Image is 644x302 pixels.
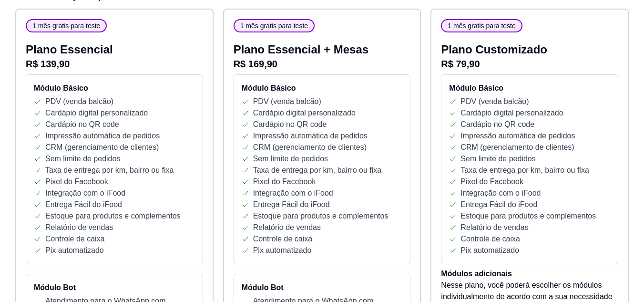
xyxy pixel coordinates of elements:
p: Cardápio no QR code [45,119,119,130]
p: CRM (gerenciamento de clientes) [460,142,574,153]
p: Cardápio digital personalizado [460,107,563,119]
p: Impressão automática de pedidos [460,130,575,142]
p: Sem limite de pedidos [460,153,535,165]
p: Relatório de vendas [253,222,321,233]
p: Cardápio no QR code [253,119,327,130]
h4: Módulo Básico [242,83,403,94]
p: Pixel do Facebook [253,176,316,187]
p: Entrega Fácil do iFood [460,199,537,210]
p: CRM (gerenciamento de clientes) [253,142,367,153]
p: Plano Customizado [441,42,618,57]
p: R$ 169,90 [234,57,411,71]
p: Sem limite de pedidos [253,153,328,165]
span: 1 mês gratis para teste [444,21,519,31]
h4: Módulo Básico [449,83,610,94]
p: Relatório de vendas [460,222,528,233]
p: Pix automatizado [45,245,104,256]
p: Cardápio no QR code [460,119,534,130]
span: 1 mês gratis para teste [29,21,104,31]
h4: Módulo Bot [242,282,403,293]
p: Entrega Fácil do iFood [45,199,122,210]
p: Impressão automática de pedidos [45,130,160,142]
p: Plano Essencial [26,42,203,57]
p: Taxa de entrega por km, bairro ou fixa [45,165,174,176]
p: Integração com o iFood [45,187,125,199]
p: Estoque para produtos e complementos [253,210,388,222]
p: Integração com o iFood [253,187,333,199]
p: Taxa de entrega por km, bairro ou fixa [460,165,589,176]
p: Controle de caixa [253,233,313,245]
p: Cardápio digital personalizado [45,107,148,119]
h4: Módulos adicionais [441,268,618,280]
h4: Módulo Bot [34,282,195,293]
p: Controle de caixa [460,233,520,245]
p: PDV (venda balcão) [45,96,113,107]
p: PDV (venda balcão) [460,96,529,107]
p: Pixel do Facebook [460,176,523,187]
p: Taxa de entrega por km, bairro ou fixa [253,165,381,176]
p: PDV (venda balcão) [253,96,321,107]
p: R$ 79,90 [441,57,618,71]
p: Estoque para produtos e complementos [460,210,596,222]
p: Impressão automática de pedidos [253,130,368,142]
p: CRM (gerenciamento de clientes) [45,142,159,153]
p: Integração com o iFood [460,187,541,199]
p: Relatório de vendas [45,222,113,233]
span: 1 mês gratis para teste [236,21,312,31]
p: Cardápio digital personalizado [253,107,356,119]
h4: Módulo Básico [34,83,195,94]
p: R$ 139,90 [26,57,203,71]
p: Pix automatizado [460,245,519,256]
p: Estoque para produtos e complementos [45,210,181,222]
p: Pixel do Facebook [45,176,108,187]
p: Entrega Fácil do iFood [253,199,330,210]
p: Plano Essencial + Mesas [234,42,411,57]
p: Sem limite de pedidos [45,153,120,165]
p: Controle de caixa [45,233,105,245]
p: Pix automatizado [253,245,312,256]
